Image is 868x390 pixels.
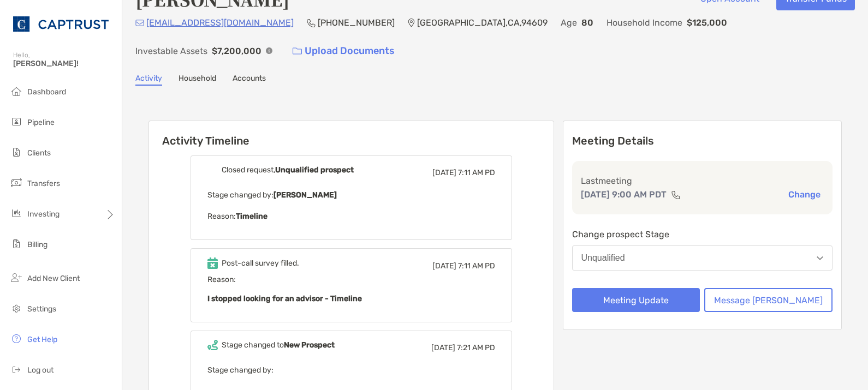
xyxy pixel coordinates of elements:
[27,304,56,314] span: Settings
[10,363,23,376] img: logout icon
[572,288,700,312] button: Meeting Update
[222,165,354,175] div: Closed request,
[10,146,23,159] img: clients icon
[275,165,354,175] b: Unqualified prospect
[581,174,824,188] p: Last meeting
[27,365,53,375] span: Log out
[135,44,207,58] p: Investable Assets
[10,237,23,250] img: billing icon
[671,190,681,199] img: communication type
[458,261,495,271] span: 7:11 AM PD
[10,176,23,189] img: transfers icon
[222,340,335,350] div: Stage changed to
[149,121,554,147] h6: Activity Timeline
[785,189,824,200] button: Change
[561,16,577,29] p: Age
[207,340,218,350] img: Event icon
[27,179,60,188] span: Transfers
[207,257,218,269] img: Event icon
[207,275,495,305] span: Reason:
[10,207,23,220] img: investing icon
[27,335,57,344] span: Get Help
[13,59,115,68] span: [PERSON_NAME]!
[212,44,261,58] p: $7,200,000
[27,87,66,97] span: Dashboard
[607,16,682,29] p: Household Income
[27,274,80,283] span: Add New Client
[274,190,337,200] b: [PERSON_NAME]
[236,212,267,221] b: Timeline
[135,20,144,26] img: Email Icon
[10,302,23,315] img: settings icon
[207,294,362,303] b: I stopped looking for an advisor - Timeline
[432,261,456,271] span: [DATE]
[13,4,109,44] img: CAPTRUST Logo
[817,256,823,260] img: Open dropdown arrow
[266,47,272,54] img: Info Icon
[10,115,23,128] img: pipeline icon
[293,47,302,55] img: button icon
[207,363,495,377] p: Stage changed by:
[179,74,216,86] a: Household
[572,134,833,148] p: Meeting Details
[10,85,23,98] img: dashboard icon
[135,74,162,86] a: Activity
[572,227,833,241] p: Change prospect Stage
[687,16,727,29] p: $125,000
[146,16,294,29] p: [EMAIL_ADDRESS][DOMAIN_NAME]
[458,168,495,177] span: 7:11 AM PD
[27,148,51,158] span: Clients
[207,165,218,175] img: Event icon
[233,74,266,86] a: Accounts
[432,168,456,177] span: [DATE]
[10,332,23,345] img: get-help icon
[581,253,625,263] div: Unqualified
[27,209,60,219] span: Investing
[581,188,667,201] p: [DATE] 9:00 AM PDT
[27,240,47,249] span: Billing
[27,118,55,127] span: Pipeline
[207,188,495,202] p: Stage changed by:
[284,340,335,350] b: New Prospect
[417,16,548,29] p: [GEOGRAPHIC_DATA] , CA , 94609
[286,39,402,63] a: Upload Documents
[431,343,455,352] span: [DATE]
[222,259,299,268] div: Post-call survey filled.
[457,343,495,352] span: 7:21 AM PD
[307,19,316,27] img: Phone Icon
[10,271,23,284] img: add_new_client icon
[572,245,833,271] button: Unqualified
[318,16,395,29] p: [PHONE_NUMBER]
[581,16,593,29] p: 80
[207,209,495,223] p: Reason:
[408,19,415,27] img: Location Icon
[704,288,833,312] button: Message [PERSON_NAME]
